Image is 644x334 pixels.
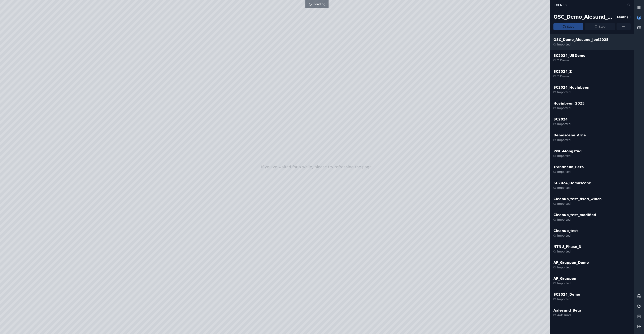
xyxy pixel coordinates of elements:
[553,313,581,317] div: Aalesund
[553,53,586,58] div: SC2024_UBDemo
[553,265,589,269] div: Imported
[553,106,584,110] div: Imported
[553,217,596,222] div: Imported
[553,90,589,94] div: Imported
[553,186,591,190] div: Imported
[553,138,586,142] div: Imported
[553,233,578,238] div: Imported
[551,1,625,9] div: Scenes
[553,117,571,122] div: SC2024
[615,15,631,19] div: Loading
[553,197,602,202] div: Cleanup_test_fixed_winch
[553,74,572,78] div: Z Demo
[553,292,580,297] div: SC2024_Demo
[553,170,584,174] div: Imported
[553,154,582,158] div: Imported
[553,228,578,233] div: Cleanup_test
[553,297,580,301] div: Imported
[553,58,586,62] div: Z Demo
[553,276,576,281] div: AF_Gruppen
[553,37,609,42] div: OSC_Demo_Alesund_Joel2025
[553,69,572,74] div: SC2024_Z
[553,14,613,20] div: OSC_Demo_Alesund_Joel2025
[553,133,586,138] div: Demoscene_Arne
[314,2,325,6] span: Loading
[553,212,596,217] div: Cleanup_test_modified
[553,101,584,106] div: Hovinbyen_2025
[553,149,582,154] div: PwC-Mongstad
[553,85,589,90] div: SC2024_Hovinbyen
[553,260,589,265] div: AF_Gruppen_Demo
[553,249,581,254] div: Imported
[553,122,571,126] div: Imported
[553,42,609,47] div: Imported
[553,181,591,186] div: SC2024_Demoscene
[553,165,584,170] div: Trondheim_Beta
[553,202,602,206] div: Imported
[553,308,581,313] div: Aalesund_Beta
[553,244,581,249] div: NTNU_Phase_3
[553,281,576,285] div: Imported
